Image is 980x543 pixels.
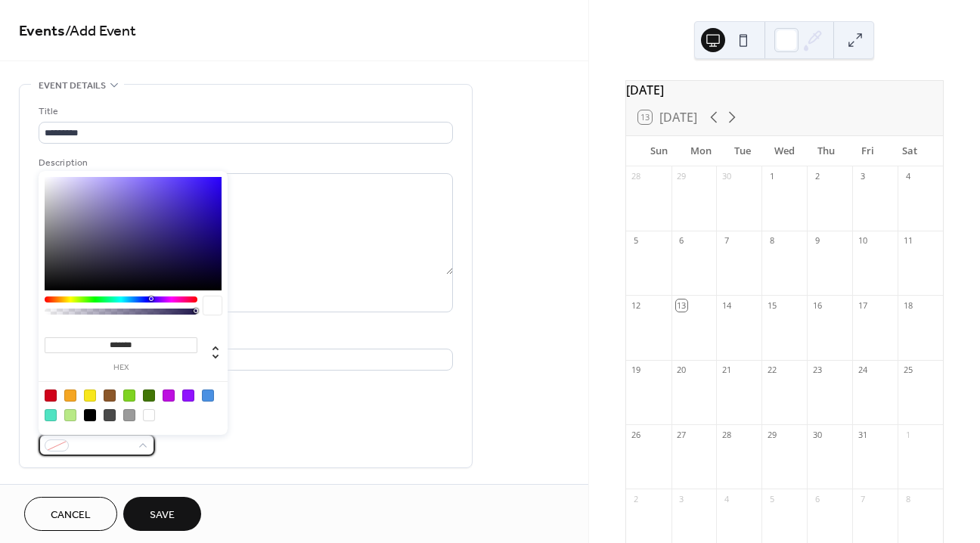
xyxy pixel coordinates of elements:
div: #9013FE [182,389,194,402]
div: 4 [721,493,732,504]
div: 28 [721,429,732,440]
div: #BD10E0 [163,389,175,402]
div: 12 [631,299,642,311]
div: #D0021B [45,389,57,402]
div: 20 [676,365,687,376]
div: Sat [889,136,931,166]
div: #F5A623 [64,389,76,402]
div: 21 [721,365,732,376]
div: 2 [811,171,823,182]
div: 15 [766,299,777,311]
div: 7 [857,493,868,504]
div: #F8E71C [84,389,96,402]
div: 18 [902,299,913,311]
div: 8 [766,235,777,247]
span: Save [150,507,175,523]
div: #FFFFFF [143,409,155,421]
div: 7 [721,235,732,247]
div: 25 [902,365,913,376]
button: Save [123,497,201,531]
div: 26 [631,429,642,440]
span: Cancel [51,507,91,523]
div: #4A4A4A [104,409,116,421]
div: 29 [676,171,687,182]
div: 16 [811,299,823,311]
div: 5 [766,493,777,504]
span: / Add Event [65,17,136,46]
div: 3 [676,493,687,504]
div: 1 [766,171,777,182]
div: Title [39,104,450,119]
div: Thu [805,136,847,166]
span: Event details [39,78,106,94]
div: 1 [902,429,913,440]
div: 4 [902,171,913,182]
div: 11 [902,235,913,247]
div: 27 [676,429,687,440]
div: #4A90E2 [202,389,214,402]
div: 31 [857,429,868,440]
div: #8B572A [104,389,116,402]
label: hex [45,364,197,372]
div: Tue [721,136,763,166]
div: Description [39,155,450,171]
div: 2 [631,493,642,504]
div: 23 [811,365,823,376]
div: #B8E986 [64,409,76,421]
div: 5 [631,235,642,247]
div: 10 [857,235,868,247]
div: #417505 [143,389,155,402]
div: Mon [680,136,721,166]
div: Wed [764,136,805,166]
div: Sun [638,136,680,166]
div: #7ED321 [123,389,135,402]
div: 13 [676,299,687,311]
div: 28 [631,171,642,182]
div: 9 [811,235,823,247]
div: #000000 [84,409,96,421]
button: Cancel [24,497,117,531]
div: #50E3C2 [45,409,57,421]
div: 29 [766,429,777,440]
div: #9B9B9B [123,409,135,421]
a: Events [19,17,65,46]
div: 6 [676,235,687,247]
div: 6 [811,493,823,504]
div: 3 [857,171,868,182]
div: 24 [857,365,868,376]
div: [DATE] [626,81,943,99]
div: 19 [631,365,642,376]
div: 14 [721,299,732,311]
div: 22 [766,365,777,376]
div: 30 [721,171,732,182]
div: Location [39,330,450,346]
div: 17 [857,299,868,311]
div: Fri [847,136,889,166]
div: 30 [811,429,823,440]
div: 8 [902,493,913,504]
